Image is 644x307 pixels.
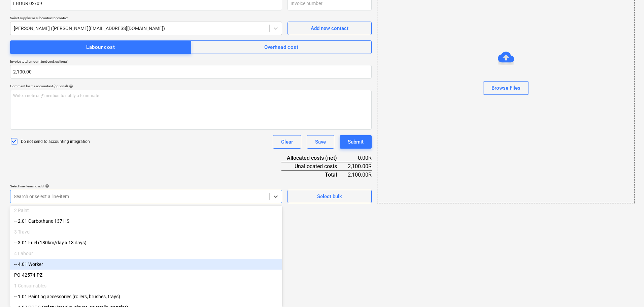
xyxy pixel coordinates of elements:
div: Select bulk [317,192,342,201]
div: 4 Labour [10,248,282,259]
div: 0.00R [348,154,372,162]
div: 3 Travel [10,226,282,237]
div: Labour cost [86,43,115,52]
div: -- 2.01 Carbothane 137 HS [10,216,282,226]
div: PO-42574-PZ [10,270,282,280]
button: Add new contact [287,22,372,35]
div: 2,100.00R [348,162,372,171]
div: Add new contact [311,24,348,33]
p: Select supplier or subcontractor contact [10,16,282,22]
div: Save [315,137,326,146]
button: Select bulk [287,190,372,203]
span: help [68,84,73,88]
div: Allocated costs (net) [281,154,348,162]
div: Comment for the accountant (optional) [10,84,372,88]
div: Unallocated costs [281,162,348,171]
button: Overhead cost [191,40,372,54]
span: help [44,184,49,188]
button: Clear [273,135,301,149]
p: Invoice total amount (net cost, optional) [10,59,372,65]
div: Total [281,171,348,179]
div: Browse Files [492,84,520,93]
button: Submit [340,135,372,149]
p: Do not send to accounting integration [21,139,90,145]
div: 1 Consumables [10,280,282,291]
div: 2,100.00R [348,171,372,179]
div: Overhead cost [264,43,299,52]
div: 2 Paint [10,205,282,216]
button: Labour cost [10,40,191,54]
div: Clear [281,137,293,146]
div: Submit [348,137,364,146]
div: -- 4.01 Worker [10,259,282,270]
input: Invoice total amount (net cost, optional) [10,65,372,79]
button: Save [307,135,334,149]
div: -- 1.01 Painting accessories (rollers, brushes, trays) [10,291,282,302]
iframe: Chat Widget [610,275,644,307]
div: Select line-items to add [10,184,282,188]
div: -- 3.01 Fuel (180km/day x 13 days) [10,237,282,248]
button: Browse Files [483,82,529,95]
